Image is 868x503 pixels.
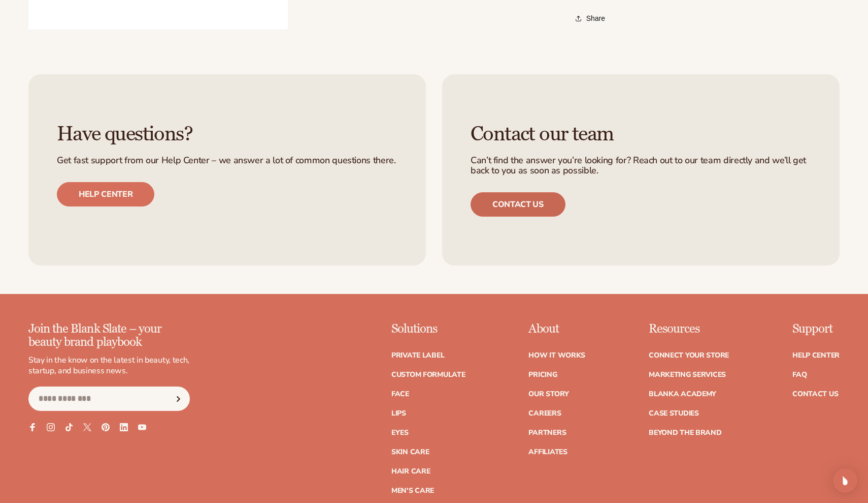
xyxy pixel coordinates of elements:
[28,322,190,349] p: Join the Blank Slate – your beauty brand playbook
[528,371,557,378] a: Pricing
[792,352,840,359] a: Help Center
[391,468,430,475] a: Hair Care
[57,123,397,145] h3: Have questions?
[471,123,811,145] h3: Contact our team
[391,410,406,417] a: Lips
[391,352,444,359] a: Private label
[528,391,569,398] a: Our Story
[528,410,561,417] a: Careers
[391,487,434,494] a: Men's Care
[391,391,409,398] a: Face
[391,429,409,436] a: Eyes
[649,322,729,336] p: Resources
[792,391,838,398] a: Contact Us
[649,429,722,436] a: Beyond the brand
[391,371,465,378] a: Custom formulate
[833,468,857,493] div: Open Intercom Messenger
[57,156,397,166] p: Get fast support from our Help Center – we answer a lot of common questions there.
[792,322,840,336] p: Support
[391,322,465,336] p: Solutions
[528,352,585,359] a: How It Works
[471,156,811,176] p: Can’t find the answer you’re looking for? Reach out to our team directly and we’ll get back to yo...
[576,7,608,29] button: Share
[792,371,807,378] a: FAQ
[528,429,566,436] a: Partners
[57,182,154,206] a: Help center
[528,322,585,336] p: About
[471,192,565,217] a: Contact us
[649,371,726,378] a: Marketing services
[649,410,699,417] a: Case Studies
[28,355,190,376] p: Stay in the know on the latest in beauty, tech, startup, and business news.
[528,449,567,456] a: Affiliates
[649,391,716,398] a: Blanka Academy
[167,387,189,411] button: Subscribe
[649,352,729,359] a: Connect your store
[391,449,429,456] a: Skin Care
